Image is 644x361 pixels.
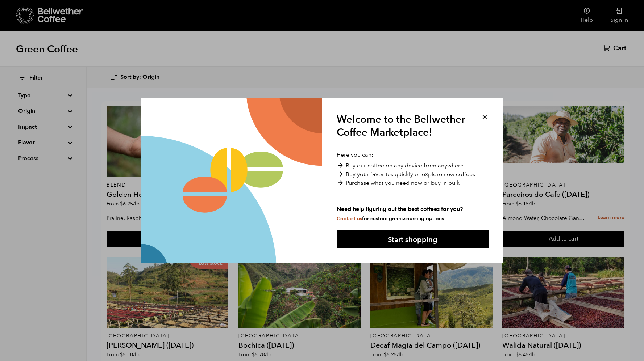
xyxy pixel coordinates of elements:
[337,170,489,179] li: Buy your favorites quickly or explore new coffees
[337,161,489,170] li: Buy our coffee on any device from anywhere
[337,205,489,213] strong: Need help figuring out the best coffees for you?
[337,150,489,222] p: Here you can:
[337,179,489,187] li: Purchase what you need now or buy in bulk
[337,215,445,222] small: for custom green-sourcing options.
[337,230,489,248] button: Start shopping
[337,113,471,145] h1: Welcome to the Bellwether Coffee Marketplace!
[337,215,362,222] a: Contact us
